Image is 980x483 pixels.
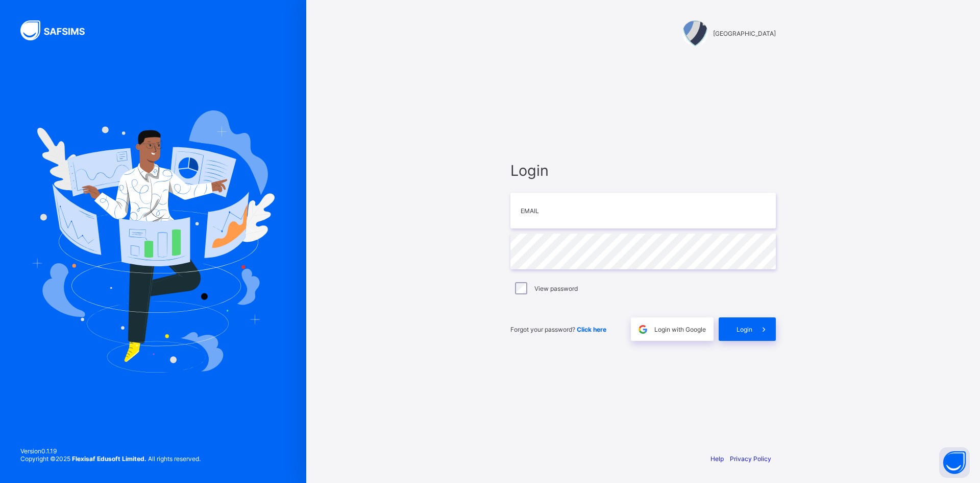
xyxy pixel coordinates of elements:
span: Login with Google [654,326,706,333]
span: Login [737,326,752,333]
a: Help [710,455,724,463]
strong: Flexisaf Edusoft Limited. [72,455,146,463]
img: google.396cfc9801f0270233282035f929180a.svg [637,324,649,335]
span: [GEOGRAPHIC_DATA] [713,30,776,37]
img: SAFSIMS Logo [20,20,97,40]
button: Open asap [939,447,970,478]
img: Hero Image [32,110,275,372]
span: Copyright © 2025 All rights reserved. [20,455,201,463]
span: Version 0.1.19 [20,447,201,455]
span: Forgot your password? [510,326,606,333]
a: Click here [577,326,606,333]
span: Login [510,162,776,179]
a: Privacy Policy [730,455,771,463]
label: View password [534,285,578,292]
